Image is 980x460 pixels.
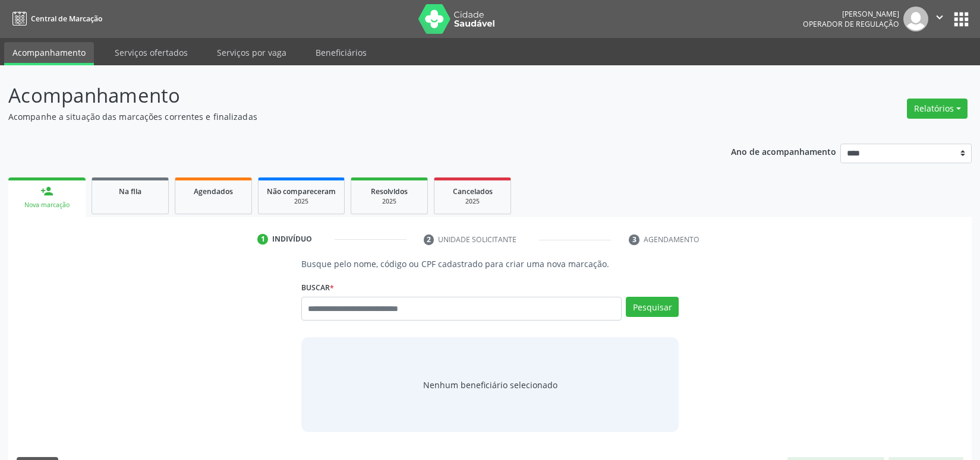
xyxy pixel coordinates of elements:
span: Operador de regulação [803,19,899,29]
p: Ano de acompanhamento [731,144,836,158]
div: person_add [40,185,53,198]
button: apps [951,9,972,30]
div: [PERSON_NAME] [803,9,899,19]
div: Indivíduo [272,234,312,245]
span: Cancelados [453,186,493,196]
div: 2025 [443,197,502,206]
div: 2025 [267,197,336,206]
span: Central de Marcação [31,14,102,24]
button: Pesquisar [626,297,679,317]
span: Resolvidos [371,186,408,196]
p: Acompanhe a situação das marcações correntes e finalizadas [8,110,683,123]
a: Central de Marcação [8,9,102,28]
div: Nova marcação [17,201,77,210]
a: Beneficiários [307,42,375,63]
button:  [928,7,951,31]
a: Acompanhamento [4,42,94,65]
span: Não compareceram [267,186,336,196]
p: Busque pelo nome, código ou CPF cadastrado para criar uma nova marcação. [301,258,679,270]
button: Relatórios [907,99,968,119]
p: Acompanhamento [8,81,683,110]
span: Na fila [119,186,141,196]
i:  [933,11,946,24]
div: 1 [257,234,268,245]
a: Serviços por vaga [209,42,295,63]
label: Buscar [301,278,334,297]
img: img [903,7,928,31]
div: 2025 [360,197,419,206]
span: Nenhum beneficiário selecionado [423,379,557,391]
a: Serviços ofertados [106,42,196,63]
span: Agendados [194,186,233,196]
